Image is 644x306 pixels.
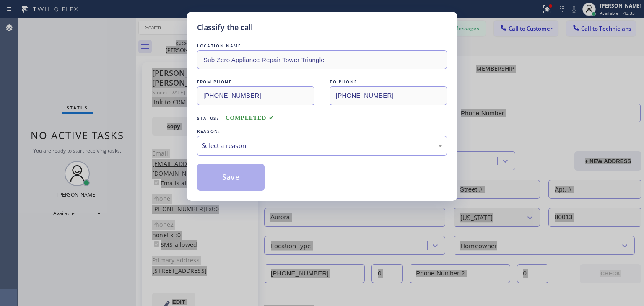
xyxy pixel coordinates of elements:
[330,86,447,105] input: To phone
[197,78,314,86] div: FROM PHONE
[197,41,447,50] div: LOCATION NAME
[226,115,274,121] span: COMPLETED
[330,78,447,86] div: TO PHONE
[202,141,442,150] div: Select a reason
[197,115,219,121] span: Status:
[197,164,265,191] button: Save
[197,127,447,136] div: REASON:
[197,22,253,33] h5: Classify the call
[197,86,314,105] input: From phone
